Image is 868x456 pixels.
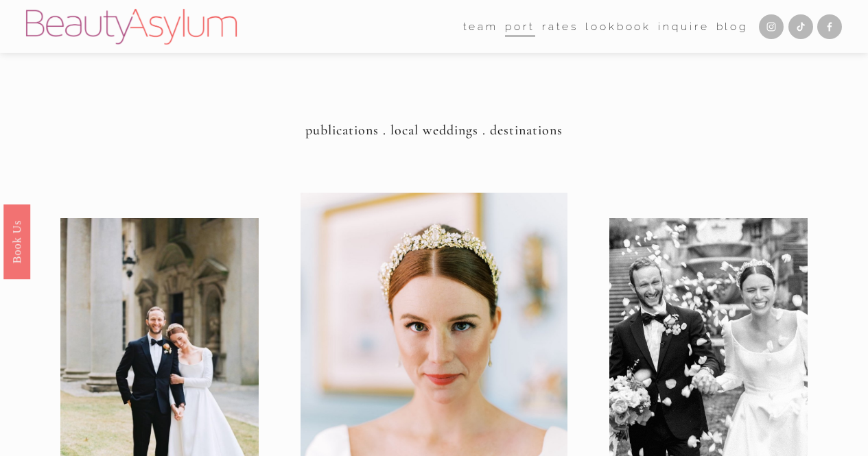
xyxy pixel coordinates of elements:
a: Facebook [817,14,842,39]
a: TikTok [788,14,813,39]
a: Lookbook [585,16,651,37]
span: team [463,17,498,36]
a: Inquire [658,16,709,37]
a: Blog [716,16,748,37]
a: Book Us [3,204,30,278]
a: Rates [542,16,578,37]
h4: publications . local weddings . destinations [26,122,842,139]
a: folder dropdown [463,16,498,37]
a: Instagram [759,14,784,39]
a: port [505,16,535,37]
img: Beauty Asylum | Bridal Hair &amp; Makeup Charlotte &amp; Atlanta [26,9,237,45]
